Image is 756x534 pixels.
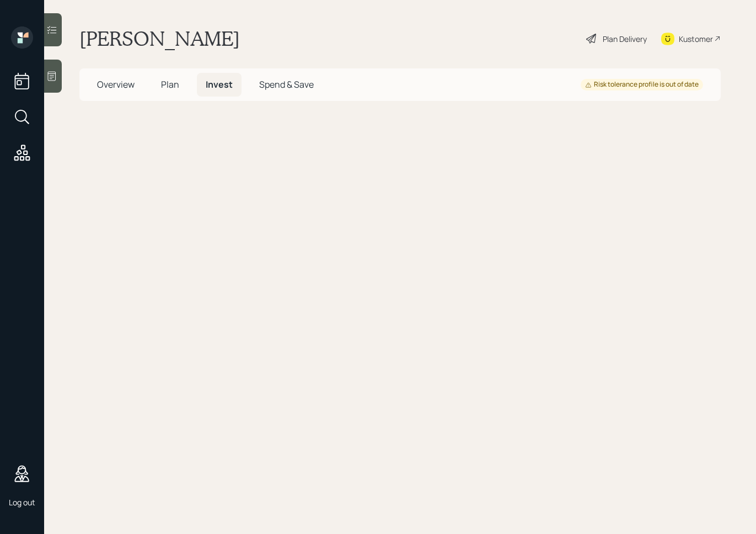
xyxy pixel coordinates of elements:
h1: [PERSON_NAME] [79,26,240,51]
div: Log out [9,497,35,508]
div: Plan Delivery [603,33,647,45]
span: Plan [161,78,179,90]
span: Invest [206,78,233,90]
span: Overview [97,78,135,90]
div: Kustomer [679,33,713,45]
div: Risk tolerance profile is out of date [585,80,699,89]
span: Spend & Save [259,78,314,90]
